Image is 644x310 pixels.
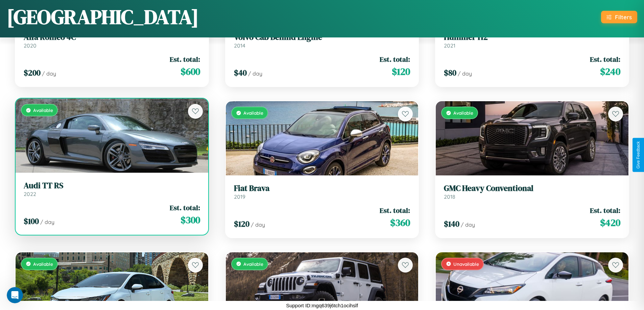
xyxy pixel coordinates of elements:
span: Available [243,261,263,267]
span: Est. total: [380,54,410,64]
h3: Hummer H2 [444,32,620,42]
span: 2018 [444,193,455,200]
span: Available [33,261,53,267]
h3: Volvo Cab Behind Engine [234,32,410,42]
h3: GMC Heavy Conventional [444,184,620,193]
span: $ 140 [444,218,459,229]
span: / day [461,221,475,228]
span: $ 360 [390,216,410,229]
span: / day [248,70,262,77]
a: Audi TT RS2022 [24,181,200,197]
span: $ 120 [234,218,249,229]
a: Alfa Romeo 4C2020 [24,32,200,49]
h1: [GEOGRAPHIC_DATA] [7,3,199,31]
a: Volvo Cab Behind Engine2014 [234,32,410,49]
span: $ 80 [444,67,456,78]
span: 2022 [24,191,36,197]
span: 2020 [24,42,37,49]
span: Est. total: [590,205,620,215]
div: Give Feedback [636,141,641,169]
span: 2014 [234,42,245,49]
span: $ 600 [181,65,200,78]
span: $ 300 [181,213,200,227]
span: Est. total: [170,54,200,64]
span: $ 420 [600,216,620,229]
h3: Fiat Brava [234,184,410,193]
span: / day [251,221,265,228]
a: Fiat Brava2019 [234,184,410,200]
span: 2021 [444,42,455,49]
span: Available [243,110,263,116]
span: Available [453,110,473,116]
span: Available [33,107,53,113]
span: $ 40 [234,67,247,78]
span: $ 120 [392,65,410,78]
button: Filters [601,11,637,23]
span: / day [458,70,472,77]
span: Unavailable [453,261,479,267]
span: $ 240 [600,65,620,78]
span: Est. total: [380,205,410,215]
span: $ 100 [24,216,39,227]
h3: Audi TT RS [24,181,200,191]
span: Est. total: [170,203,200,213]
span: / day [40,219,54,225]
h3: Alfa Romeo 4C [24,32,200,42]
span: Est. total: [590,54,620,64]
iframe: Intercom live chat [7,287,23,303]
a: GMC Heavy Conventional2018 [444,184,620,200]
span: / day [42,70,56,77]
a: Hummer H22021 [444,32,620,49]
span: 2019 [234,193,245,200]
div: Filters [615,13,632,21]
p: Support ID: mgq639j6tch1ocihslf [286,301,358,310]
span: $ 200 [24,67,41,78]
